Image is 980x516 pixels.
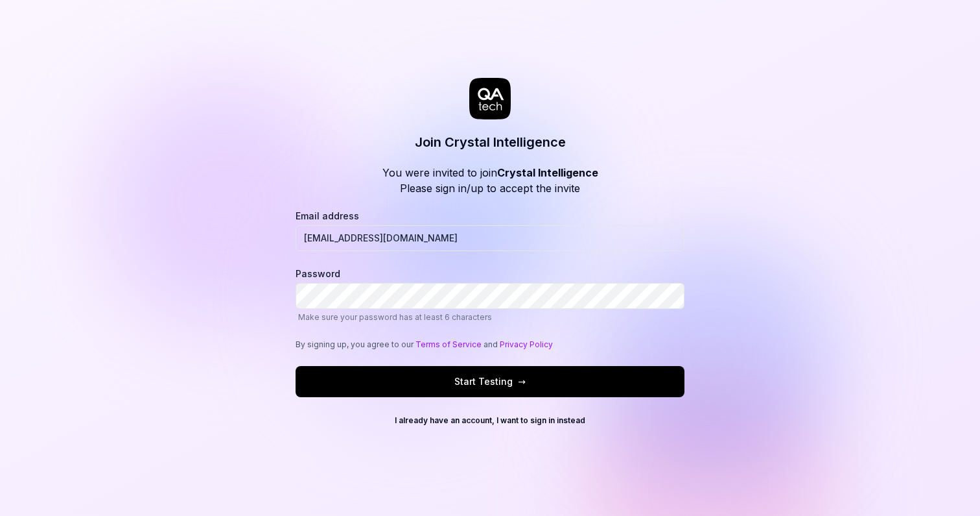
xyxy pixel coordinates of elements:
[415,132,566,152] h3: Join Crystal Intelligence
[298,312,492,322] span: Make sure your password has at least 6 characters
[296,209,684,251] label: Email address
[296,366,684,397] button: Start Testing→
[296,267,684,323] label: Password
[497,166,598,179] b: Crystal Intelligence
[296,225,684,251] input: Email address
[518,375,526,388] span: →
[454,375,526,388] span: Start Testing
[500,339,553,349] a: Privacy Policy
[382,165,598,180] p: You were invited to join
[382,180,598,196] p: Please sign in/up to accept the invite
[296,410,684,431] button: I already have an account, I want to sign in instead
[296,283,684,309] input: PasswordMake sure your password has at least 6 characters
[296,339,684,350] div: By signing up, you agree to our and
[415,339,482,349] a: Terms of Service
